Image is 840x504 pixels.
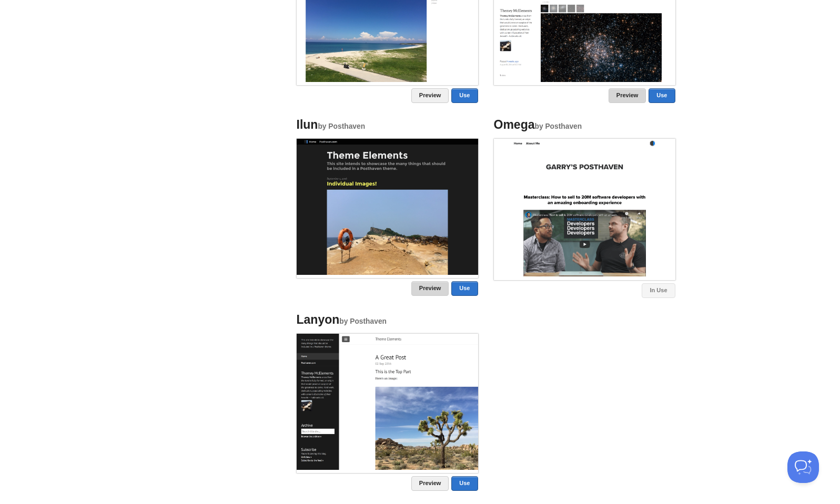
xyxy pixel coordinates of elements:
[411,476,449,491] a: Preview
[451,281,478,296] a: Use
[787,451,819,483] iframe: Help Scout Beacon - Open
[339,317,387,325] small: by Posthaven
[297,139,478,275] img: Screenshot
[451,476,478,491] a: Use
[297,334,478,470] img: Screenshot
[642,283,675,298] a: In Use
[609,88,646,103] a: Preview
[649,88,675,103] a: Use
[451,88,478,103] a: Use
[534,122,582,130] small: by Posthaven
[297,118,478,131] h4: Ilun
[318,122,365,130] small: by Posthaven
[411,281,449,296] a: Preview
[494,118,675,131] h4: Omega
[297,313,478,326] h4: Lanyon
[411,88,449,103] a: Preview
[494,139,675,276] img: Screenshot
